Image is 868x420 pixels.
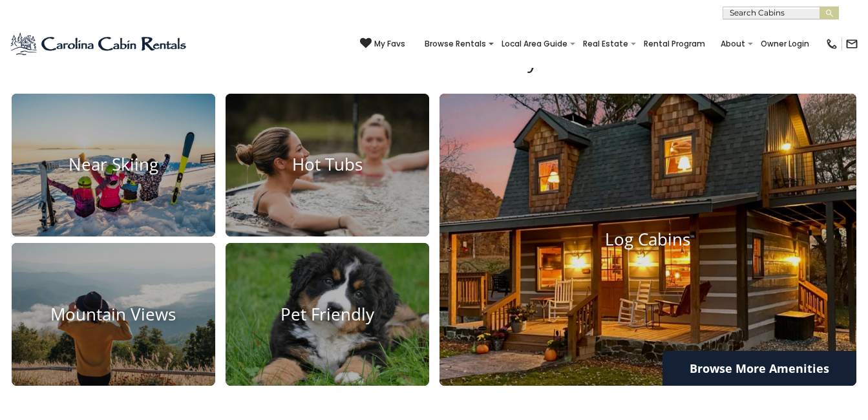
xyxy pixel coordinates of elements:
a: Rental Program [637,35,712,53]
h3: Choose Your Amenity [10,48,858,93]
a: Browse Rentals [418,35,492,53]
a: Near Skiing [12,94,215,236]
a: Owner Login [754,35,816,53]
a: Log Cabins [439,94,857,386]
a: Pet Friendly [226,243,429,386]
a: About [714,35,752,53]
img: mail-regular-black.png [845,37,858,50]
h4: Log Cabins [439,229,857,249]
a: Hot Tubs [226,94,429,236]
a: Browse More Amenities [662,351,856,386]
img: phone-regular-black.png [825,37,838,50]
h4: Hot Tubs [226,155,429,175]
a: Real Estate [577,35,635,53]
span: My Favs [374,38,405,50]
img: Blue-2.png [10,31,189,57]
a: Local Area Guide [495,35,574,53]
h4: Near Skiing [12,155,215,175]
h4: Pet Friendly [226,304,429,324]
a: Mountain Views [12,243,215,386]
h4: Mountain Views [12,304,215,324]
a: My Favs [360,37,405,50]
